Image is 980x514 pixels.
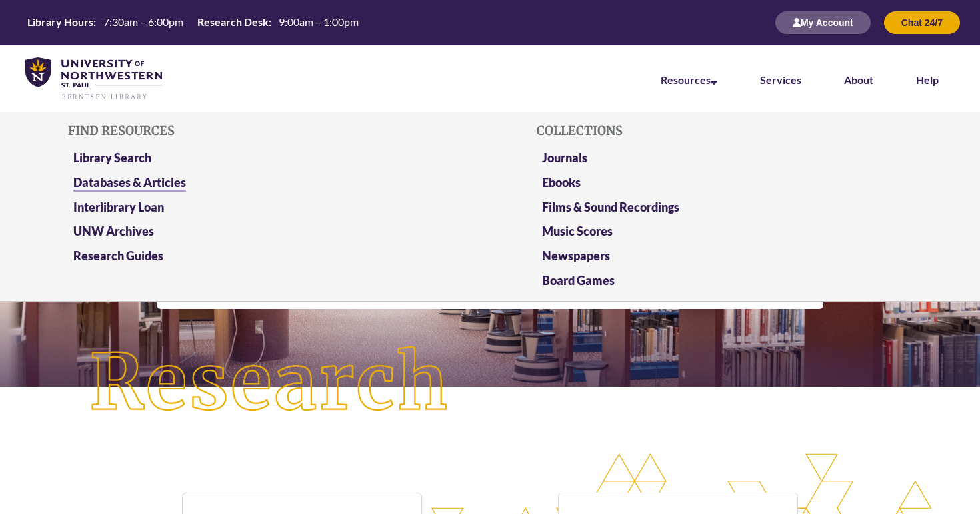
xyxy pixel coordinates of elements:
[542,248,610,263] a: Newspapers
[279,15,359,28] span: 9:00am – 1:00pm
[884,17,960,28] a: Chat 24/7
[542,150,587,165] a: Journals
[542,224,613,238] a: Music Scores
[775,11,871,34] button: My Account
[73,200,164,214] a: Interlibrary Loan
[542,175,581,190] a: Ebooks
[775,17,871,28] a: My Account
[542,200,679,214] a: Films & Sound Recordings
[73,248,163,263] a: Research Guides
[49,306,491,460] img: Research
[884,11,960,34] button: Chat 24/7
[68,124,443,138] h5: Find Resources
[73,175,186,192] a: Databases & Articles
[103,15,183,28] span: 7:30am – 6:00pm
[192,15,273,29] th: Research Desk:
[760,73,801,86] a: Services
[73,150,151,165] a: Library Search
[22,15,98,29] th: Library Hours:
[916,73,939,86] a: Help
[844,73,873,86] a: About
[73,224,154,238] a: UNW Archives
[542,273,615,288] a: Board Games
[661,73,717,86] a: Resources
[537,124,911,138] h5: Collections
[22,15,364,29] table: Hours Today
[22,15,364,31] a: Hours Today
[25,57,162,101] img: UNWSP Library Logo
